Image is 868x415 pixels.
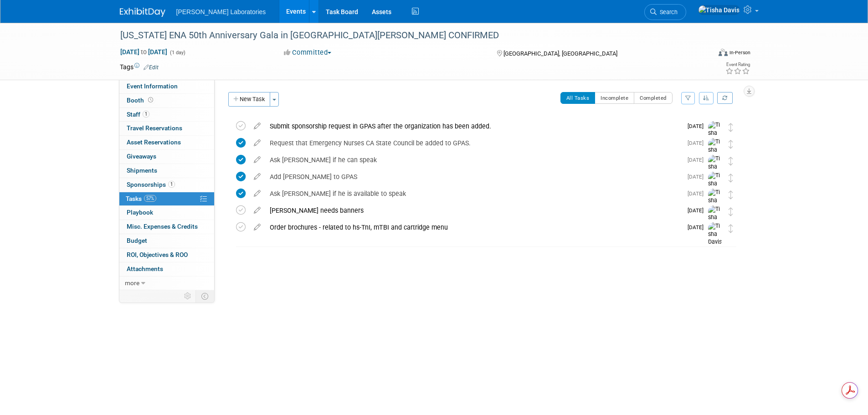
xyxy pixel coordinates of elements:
[119,234,214,248] a: Budget
[119,220,214,234] a: Misc. Expenses & Credits
[688,157,708,163] span: [DATE]
[127,265,163,272] span: Attachments
[281,48,335,57] button: Committed
[119,262,214,276] a: Attachments
[119,108,214,122] a: Staff1
[729,49,750,56] div: In-Person
[127,124,182,132] span: Travel Reservations
[729,157,733,165] i: Move task
[120,48,168,56] span: [DATE] [DATE]
[119,248,214,262] a: ROI, Objectives & ROO
[503,50,617,57] span: [GEOGRAPHIC_DATA], [GEOGRAPHIC_DATA]
[708,222,722,246] img: Tisha Davis
[708,205,722,230] img: Tisha Davis
[146,97,155,103] span: Booth not reserved yet
[127,153,156,160] span: Giveaways
[634,92,673,104] button: Completed
[119,277,214,290] a: more
[139,48,148,56] span: to
[729,207,733,216] i: Move task
[265,118,682,134] div: Submit sponsorship request in GPAS after the organization has been added.
[119,206,214,220] a: Playbook
[117,27,697,44] div: [US_STATE] ENA 50th Anniversary Gala in [GEOGRAPHIC_DATA][PERSON_NAME] CONFIRMED
[729,123,733,132] i: Move task
[249,173,265,181] a: edit
[119,136,214,149] a: Asset Reservations
[708,155,722,179] img: Tisha Davis
[729,140,733,149] i: Move task
[127,167,157,174] span: Shipments
[688,123,708,129] span: [DATE]
[717,92,733,104] a: Refresh
[120,8,165,17] img: ExhibitDay
[249,206,265,215] a: edit
[249,223,265,231] a: edit
[698,5,740,15] img: Tisha Davis
[729,224,733,233] i: Move task
[265,169,682,184] div: Add [PERSON_NAME] to GPAS
[644,4,686,20] a: Search
[119,122,214,135] a: Travel Reservations
[120,62,159,72] td: Tags
[127,209,153,216] span: Playbook
[249,156,265,164] a: edit
[228,92,270,107] button: New Task
[657,47,751,61] div: Event Format
[688,224,708,231] span: [DATE]
[688,190,708,197] span: [DATE]
[708,172,722,196] img: Tisha Davis
[708,138,722,162] img: Tisha Davis
[168,181,175,188] span: 1
[180,290,196,302] td: Personalize Event Tab Strip
[144,64,159,71] a: Edit
[126,195,156,202] span: Tasks
[688,140,708,146] span: [DATE]
[657,9,678,15] span: Search
[708,121,722,145] img: Tisha Davis
[127,251,188,258] span: ROI, Objectives & ROO
[143,111,149,118] span: 1
[560,92,596,104] button: All Tasks
[144,195,156,202] span: 57%
[265,186,682,201] div: Ask [PERSON_NAME] if he is available to speak
[169,50,185,56] span: (1 day)
[708,189,722,213] img: Tisha Davis
[688,174,708,180] span: [DATE]
[249,122,265,130] a: edit
[249,139,265,147] a: edit
[249,190,265,198] a: edit
[127,181,175,188] span: Sponsorships
[119,192,214,206] a: Tasks57%
[119,150,214,164] a: Giveaways
[595,92,634,104] button: Incomplete
[127,97,155,104] span: Booth
[119,94,214,108] a: Booth
[127,237,147,244] span: Budget
[127,138,181,146] span: Asset Reservations
[125,279,139,287] span: more
[725,62,750,67] div: Event Rating
[688,207,708,214] span: [DATE]
[119,164,214,178] a: Shipments
[265,135,682,151] div: Request that Emergency Nurses CA State Council be added to GPAS.
[127,82,178,90] span: Event Information
[729,174,733,182] i: Move task
[265,220,682,235] div: Order brochures - related to hs-TnI, mTBI and cartridge menu
[265,203,682,218] div: [PERSON_NAME] needs banners
[195,290,214,302] td: Toggle Event Tabs
[127,223,198,230] span: Misc. Expenses & Credits
[265,152,682,168] div: Ask [PERSON_NAME] if he can speak
[119,178,214,192] a: Sponsorships1
[176,8,266,15] span: [PERSON_NAME] Laboratories
[719,49,728,56] img: Format-Inperson.png
[119,80,214,93] a: Event Information
[729,190,733,199] i: Move task
[127,111,149,118] span: Staff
